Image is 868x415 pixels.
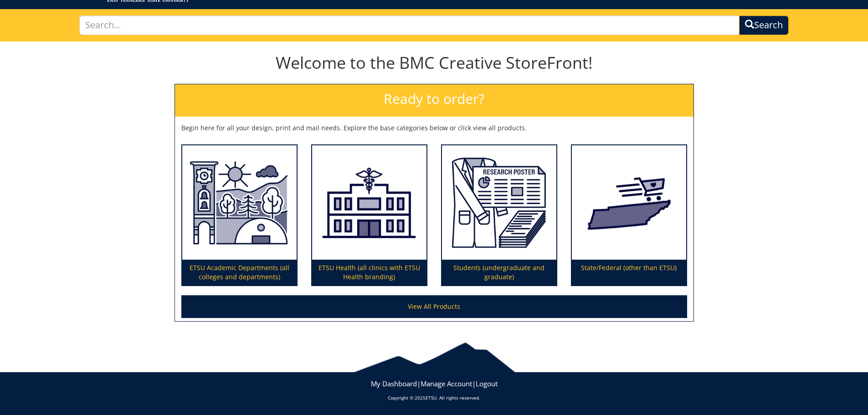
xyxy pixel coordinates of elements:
[181,295,687,318] a: View All Products
[426,395,437,401] a: ETSU
[79,15,740,35] input: Search...
[312,260,426,285] p: ETSU Health (all clinics with ETSU Health branding)
[739,15,789,35] button: Search
[182,145,297,286] a: ETSU Academic Departments (all colleges and departments)
[572,145,686,260] img: State/Federal (other than ETSU)
[442,145,556,260] img: Students (undergraduate and graduate)
[442,145,556,286] a: Students (undergraduate and graduate)
[476,379,498,388] a: Logout
[442,260,556,285] p: Students (undergraduate and graduate)
[175,54,694,72] h1: Welcome to the BMC Creative StoreFront!
[312,145,426,286] a: ETSU Health (all clinics with ETSU Health branding)
[572,145,686,286] a: State/Federal (other than ETSU)
[371,379,417,388] a: My Dashboard
[182,260,297,285] p: ETSU Academic Departments (all colleges and departments)
[181,123,687,133] p: Begin here for all your design, print and mail needs. Explore the base categories below or click ...
[572,260,686,285] p: State/Federal (other than ETSU)
[421,379,472,388] a: Manage Account
[175,84,693,117] h2: Ready to order?
[312,145,426,260] img: ETSU Health (all clinics with ETSU Health branding)
[182,145,297,260] img: ETSU Academic Departments (all colleges and departments)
